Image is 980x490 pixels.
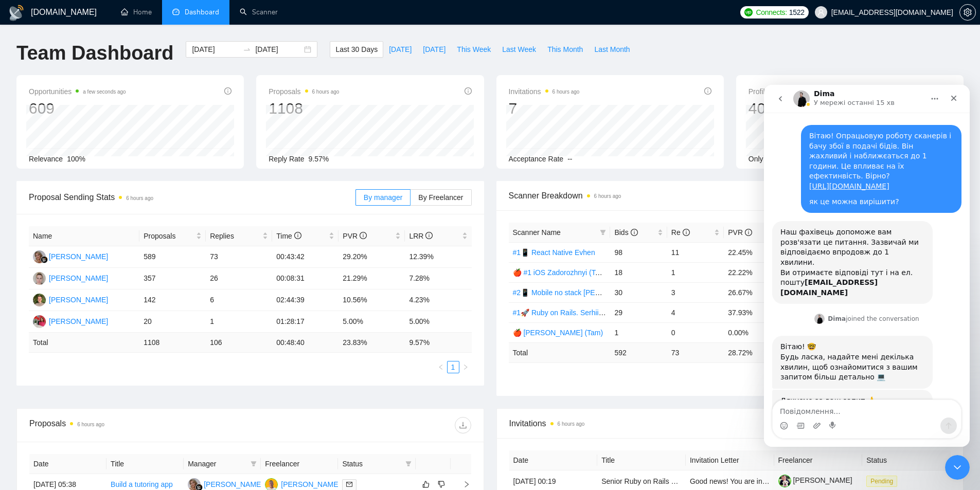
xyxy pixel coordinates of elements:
td: 28.72 % [724,342,780,362]
div: [PERSON_NAME] [49,251,108,262]
button: Last Week [496,41,542,58]
time: 6 hours ago [594,193,621,199]
div: Proposals [29,417,250,433]
img: logo [8,5,25,21]
td: 1108 [139,333,206,353]
li: Previous Page [435,361,447,373]
time: 6 hours ago [558,421,585,427]
td: 1 [667,262,724,282]
td: 9.57 % [405,333,471,353]
span: LRR [409,232,433,240]
td: 98 [610,242,667,262]
td: 142 [139,289,206,311]
span: 9.57% [309,155,329,163]
button: download [455,417,471,433]
button: Last 30 Days [330,41,383,58]
input: End date [255,44,302,55]
td: 23.83 % [338,333,405,353]
span: Last 30 Days [335,44,378,55]
div: 1108 [269,99,339,118]
span: info-circle [360,232,367,239]
td: 00:43:42 [272,246,338,268]
th: Title [106,454,184,474]
span: 1522 [789,7,805,18]
span: Invitations [509,417,951,430]
td: 29 [610,302,667,322]
img: gigradar-bm.png [41,256,48,263]
h1: Team Dashboard [16,41,173,65]
button: Start recording [65,337,74,345]
td: Total [509,342,611,362]
span: info-circle [704,87,711,95]
span: filter [248,456,259,471]
span: Invitations [509,85,580,98]
td: 29.20% [338,246,405,268]
img: OT [33,315,46,328]
span: Proposal Sending Stats [29,191,355,204]
a: VZ[PERSON_NAME] [265,480,340,488]
td: 01:28:17 [272,311,338,333]
span: Dashboard [185,8,219,16]
td: 106 [206,333,272,353]
span: like [422,480,430,488]
button: Вибір емодзі [16,337,24,345]
span: download [455,421,471,429]
th: Manager [184,454,261,474]
td: 37.93% [724,302,780,322]
span: Proposals [144,230,194,242]
a: 1 [448,361,459,373]
li: Next Page [459,361,472,373]
td: 5.00% [338,311,405,333]
span: mail [346,481,352,487]
a: setting [959,8,976,16]
th: Title [597,450,686,470]
button: This Week [451,41,496,58]
td: 73 [667,342,724,362]
span: Only exclusive agency members [749,155,852,163]
span: info-circle [465,87,472,95]
img: MC [33,250,46,263]
span: setting [960,8,975,16]
td: 6 [206,289,272,311]
a: homeHome [121,8,152,16]
span: filter [403,456,414,471]
a: 🍎 #1 iOS Zadorozhnyi (Tam) 02/08 [513,268,628,277]
a: searchScanner [240,8,278,16]
img: TK [33,272,46,285]
iframe: Intercom live chat [945,455,970,480]
span: By Freelancer [418,193,463,202]
button: left [435,361,447,373]
span: left [438,364,444,370]
span: 100% [67,155,85,163]
td: 0 [667,322,724,342]
span: Reply Rate [269,155,304,163]
span: Time [276,232,301,240]
a: #1📱 React Native Evhen [513,248,595,257]
span: filter [600,229,606,235]
button: setting [959,4,976,21]
span: info-circle [745,229,752,236]
a: #2📱 Mobile no stack [PERSON_NAME] (-iOS) [513,288,664,297]
span: right [462,364,469,370]
time: 6 hours ago [553,89,580,95]
img: c1j5u_cgosQKwbtaoYsl_T7MKfXG31547KpmuR1gwvc1apTqntZq0O4vnbYFpmXX19 [778,475,791,487]
th: Freelancer [261,454,338,474]
button: [DATE] [383,41,417,58]
span: dislike [438,480,445,488]
button: Завантажити вкладений файл [49,337,57,345]
a: P[PERSON_NAME] [33,295,108,303]
span: to [243,45,251,53]
button: Надіслати повідомлення… [176,333,193,349]
span: -- [567,155,572,163]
